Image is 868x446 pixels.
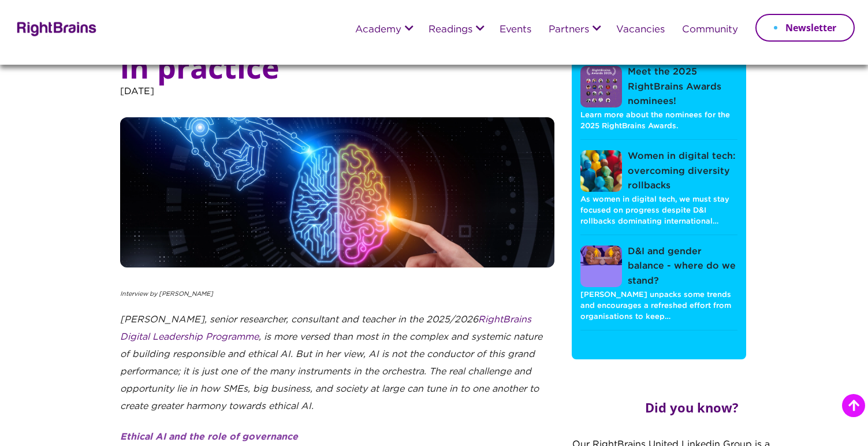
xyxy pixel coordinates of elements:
[120,315,542,411] em: [PERSON_NAME], senior researcher, consultant and teacher in the 2025/2026 , is more versed than m...
[580,65,737,109] a: Meet the 2025 RightBrains Awards nominees!
[120,315,531,341] a: RightBrains Digital Leadership Programme
[645,397,739,422] h2: Did you know?
[355,25,401,35] a: Academy
[549,25,589,35] a: Partners
[500,25,531,35] a: Events
[580,244,737,289] a: D&I and gender balance - where do we stand?
[13,20,97,36] img: Rightbrains
[580,109,737,132] p: Learn more about the nominees for the 2025 RightBrains Awards.
[580,194,737,228] p: As women in digital tech, we must stay focused on progress despite D&I rollbacks dominating inter...
[755,14,855,42] a: Newsletter
[682,25,738,35] a: Community
[580,149,737,194] a: Women in digital tech: overcoming diversity rollbacks
[429,25,472,35] a: Readings
[120,291,213,297] em: Interview by [PERSON_NAME]
[120,83,554,117] p: [DATE]
[616,25,665,35] a: Vacancies
[580,289,737,323] p: [PERSON_NAME] unpacks some trends and encourages a refreshed effort from organisations to keep…
[120,433,298,441] em: Ethical AI and the role of governance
